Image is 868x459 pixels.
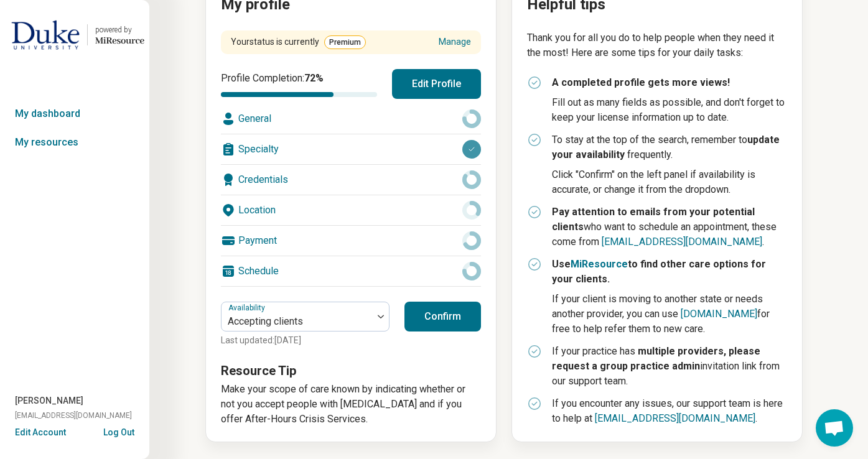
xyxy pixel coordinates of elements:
button: Edit Profile [392,69,481,99]
p: To stay at the top of the search, remember to frequently. [552,132,787,162]
div: Credentials [221,165,481,195]
div: Payment [221,226,481,256]
a: [EMAIL_ADDRESS][DOMAIN_NAME] [595,412,755,424]
span: [PERSON_NAME] [15,394,83,407]
button: Edit Account [15,426,66,439]
strong: Pay attention to emails from your potential clients [552,206,755,233]
a: [DOMAIN_NAME] [681,308,757,320]
div: Open chat [816,409,853,447]
div: powered by [95,24,144,35]
button: Log Out [103,426,134,436]
span: 72 % [304,72,324,84]
p: Last updated: [DATE] [221,334,390,347]
h3: Resource Tip [221,362,481,379]
button: Confirm [404,302,481,331]
span: [EMAIL_ADDRESS][DOMAIN_NAME] [15,410,132,421]
p: Fill out as many fields as possible, and don't forget to keep your license information up to date. [552,95,787,125]
p: Make your scope of care known by indicating whether or not you accept people with [MEDICAL_DATA] ... [221,382,481,427]
span: Premium [324,35,366,49]
p: If you encounter any issues, our support team is here to help at . [552,396,787,426]
p: If your practice has invitation link from our support team. [552,344,787,389]
a: Duke Universitypowered by [5,20,144,50]
p: Thank you for all you do to help people when they need it the most! Here are some tips for your d... [527,30,787,60]
div: Specialty [221,134,481,164]
div: General [221,104,481,134]
div: Schedule [221,256,481,286]
div: Your status is currently [231,35,366,49]
strong: Use to find other care options for your clients. [552,258,766,285]
strong: multiple providers, please request a group practice admin [552,345,760,372]
p: If your client is moving to another state or needs another provider, you can use for free to help... [552,292,787,336]
a: [EMAIL_ADDRESS][DOMAIN_NAME] [602,236,762,248]
strong: update your availability [552,134,780,160]
label: Availability [228,304,268,312]
a: Manage [439,35,471,49]
img: Duke University [11,20,80,50]
strong: A completed profile gets more views! [552,76,730,88]
p: Click "Confirm" on the left panel if availability is accurate, or change it from the dropdown. [552,167,787,197]
p: who want to schedule an appointment, these come from . [552,205,787,249]
a: MiResource [571,258,628,270]
div: Location [221,195,481,225]
div: Profile Completion: [221,71,377,97]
